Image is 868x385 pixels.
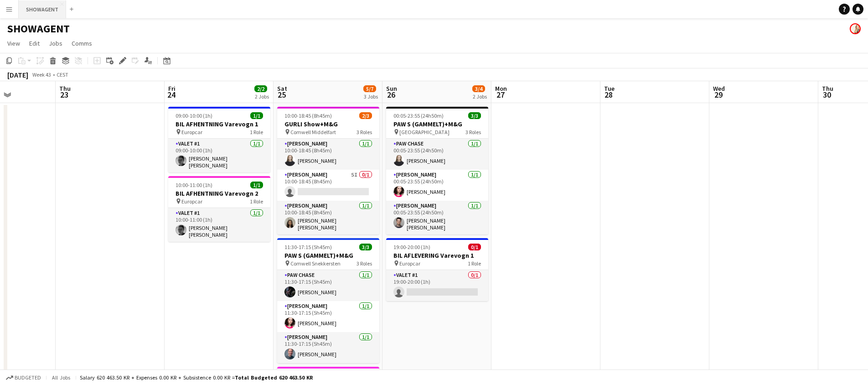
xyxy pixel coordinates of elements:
span: 10:00-18:45 (8h45m) [284,112,332,119]
h3: BIL AFLEVERING Varevogn 1 [386,251,488,260]
button: SHOWAGENT [19,0,66,18]
app-card-role: [PERSON_NAME]5I0/110:00-18:45 (8h45m) [277,170,379,201]
h1: SHOWAGENT [7,22,70,36]
span: Budgeted [15,375,41,381]
span: Sun [386,84,397,93]
span: 5/7 [363,85,376,92]
h3: GURLI Show+M&G [277,120,379,128]
button: Budgeted [5,373,42,383]
h3: PAW S (GAMMELT)+M&G [386,120,488,128]
span: Tue [604,84,615,93]
app-job-card: 19:00-20:00 (1h)0/1BIL AFLEVERING Varevogn 1 Europcar1 RoleValet #10/119:00-20:00 (1h) [386,238,488,301]
span: 26 [385,89,397,100]
app-card-role: PAW CHASE1/100:05-23:55 (24h50m)[PERSON_NAME] [386,139,488,170]
app-card-role: [PERSON_NAME]1/110:00-18:45 (8h45m)[PERSON_NAME] [277,139,379,170]
span: 0/1 [468,244,481,250]
span: 2/3 [359,112,372,119]
span: Europcar [181,198,202,205]
span: Total Budgeted 620 463.50 KR [235,374,313,381]
span: Mon [495,84,507,93]
span: 30 [821,89,833,100]
app-card-role: PAW CHASE1/111:30-17:15 (5h45m)[PERSON_NAME] [277,270,379,301]
span: Thu [822,84,833,93]
span: 3 Roles [465,129,481,135]
span: 28 [603,89,615,100]
div: [DATE] [7,70,28,79]
h3: BIL AFHENTNING Varevogn 2 [168,189,270,198]
app-job-card: 09:00-10:00 (1h)1/1BIL AFHENTNING Varevogn 1 Europcar1 RoleValet #11/109:00-10:00 (1h)[PERSON_NAM... [168,107,270,172]
span: [GEOGRAPHIC_DATA] [399,129,449,135]
span: 24 [167,89,176,100]
span: 3 Roles [356,129,372,135]
span: Edit [29,39,40,47]
span: 2/2 [254,85,267,92]
app-user-avatar: Carolina Lybeck-Nørgaard [850,23,861,34]
span: View [7,39,20,47]
span: 27 [494,89,507,100]
div: CEST [57,71,68,78]
app-card-role: [PERSON_NAME]1/110:00-18:45 (8h45m)[PERSON_NAME] [PERSON_NAME] [277,201,379,234]
a: Comms [68,37,96,49]
div: Salary 620 463.50 KR + Expenses 0.00 KR + Subsistence 0.00 KR = [80,374,313,381]
span: 1/1 [250,112,263,119]
app-card-role: Valet #10/119:00-20:00 (1h) [386,270,488,301]
span: 1 Role [250,129,263,135]
span: Comwell Middelfart [290,129,336,135]
span: 10:00-11:00 (1h) [176,182,212,188]
span: Europcar [181,129,202,135]
div: 2 Jobs [255,93,269,100]
span: 25 [276,89,287,100]
app-job-card: 11:30-17:15 (5h45m)3/3PAW S (GAMMELT)+M&G Comwell Snekkersten3 RolesPAW CHASE1/111:30-17:15 (5h45... [277,238,379,363]
span: 3/4 [472,85,485,92]
app-card-role: [PERSON_NAME]1/111:30-17:15 (5h45m)[PERSON_NAME] [277,332,379,363]
app-card-role: [PERSON_NAME]1/100:05-23:55 (24h50m)[PERSON_NAME] [PERSON_NAME] [386,201,488,234]
h3: BIL AFHENTNING Varevogn 1 [168,120,270,128]
span: 1/1 [250,182,263,188]
span: 1 Role [468,260,481,267]
span: 3 Roles [356,260,372,267]
app-card-role: Valet #11/110:00-11:00 (1h)[PERSON_NAME] [PERSON_NAME] [PERSON_NAME] [168,208,270,242]
h3: PAW S (GAMMELT)+M&G [277,251,379,260]
span: 19:00-20:00 (1h) [393,244,430,250]
span: 1 Role [250,198,263,205]
span: 3/3 [468,112,481,119]
span: 09:00-10:00 (1h) [176,112,212,119]
span: 3/3 [359,244,372,250]
span: Week 43 [30,71,53,78]
a: View [4,37,24,49]
span: Sat [277,84,287,93]
span: Wed [713,84,725,93]
app-card-role: Valet #11/109:00-10:00 (1h)[PERSON_NAME] [PERSON_NAME] [PERSON_NAME] [168,139,270,172]
span: Comms [72,39,92,47]
span: All jobs [50,374,72,381]
span: Europcar [399,260,420,267]
span: 11:30-17:15 (5h45m) [284,244,332,250]
span: 23 [58,89,71,100]
a: Jobs [45,37,66,49]
app-job-card: 10:00-11:00 (1h)1/1BIL AFHENTNING Varevogn 2 Europcar1 RoleValet #11/110:00-11:00 (1h)[PERSON_NAM... [168,176,270,242]
app-job-card: 00:05-23:55 (24h50m)3/3PAW S (GAMMELT)+M&G [GEOGRAPHIC_DATA]3 RolesPAW CHASE1/100:05-23:55 (24h50... [386,107,488,234]
a: Edit [26,37,43,49]
app-card-role: [PERSON_NAME]1/111:30-17:15 (5h45m)[PERSON_NAME] [277,301,379,332]
app-job-card: 10:00-18:45 (8h45m)2/3GURLI Show+M&G Comwell Middelfart3 Roles[PERSON_NAME]1/110:00-18:45 (8h45m)... [277,107,379,234]
span: Comwell Snekkersten [290,260,341,267]
div: 2 Jobs [473,93,487,100]
span: 29 [712,89,725,100]
span: Fri [168,84,176,93]
span: Thu [59,84,71,93]
app-card-role: [PERSON_NAME]1/100:05-23:55 (24h50m)[PERSON_NAME] [386,170,488,201]
span: Jobs [49,39,62,47]
div: 3 Jobs [364,93,378,100]
span: 00:05-23:55 (24h50m) [393,112,444,119]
